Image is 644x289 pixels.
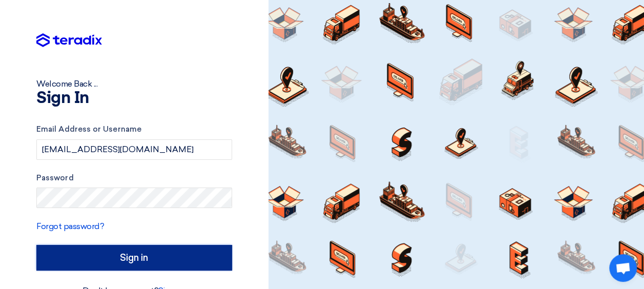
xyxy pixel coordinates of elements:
[36,33,102,48] img: Teradix logo
[36,123,232,135] label: Email Address or Username
[609,254,637,282] div: Open chat
[36,245,232,271] input: Sign in
[36,172,232,184] label: Password
[36,90,232,107] h1: Sign In
[36,139,232,160] input: Enter your business email or username
[36,221,104,231] a: Forgot password?
[36,78,232,90] div: Welcome Back ...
